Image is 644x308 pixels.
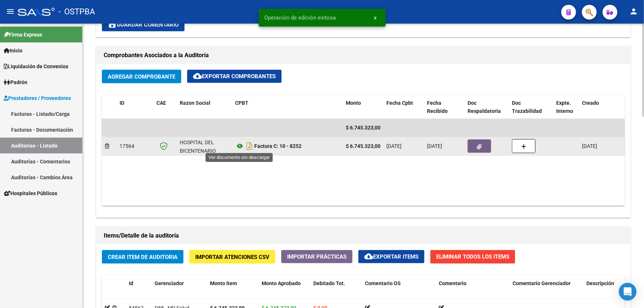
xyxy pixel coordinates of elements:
span: [DATE] [582,143,597,149]
button: Importar Prácticas [281,250,352,263]
mat-icon: person [629,7,638,16]
mat-icon: cloud_download [364,252,373,261]
button: x [368,11,383,24]
span: CPBT [235,100,248,106]
span: Comentario Gerenciador [513,280,571,286]
datatable-header-cell: Expte. Interno [553,95,579,120]
span: Exportar Comprobantes [193,73,276,80]
span: CAE [156,100,166,106]
datatable-header-cell: Monto Aprobado [259,276,310,308]
span: Operación de edición exitosa [265,14,336,21]
span: - OSTPBA [58,4,95,20]
datatable-header-cell: Fecha Cpbt [383,95,424,120]
span: Prestadores / Proveedores [4,94,71,102]
span: Monto [346,100,361,106]
span: Hospitales Públicos [4,189,57,197]
h1: Items/Detalle de la auditoría [104,230,623,242]
span: Descripción [586,280,614,286]
button: Exportar Items [358,250,424,263]
mat-icon: menu [6,7,15,16]
datatable-header-cell: Comentario [436,276,510,308]
span: Liquidación de Convenios [4,62,68,70]
button: Guardar Comentario [102,18,185,31]
span: Crear Item de Auditoria [108,254,178,260]
h1: Comprobantes Asociados a la Auditoría [104,49,623,61]
datatable-header-cell: Creado [579,95,631,120]
span: Id [129,280,133,286]
span: Fecha Recibido [427,100,448,114]
button: Crear Item de Auditoria [102,250,183,264]
span: $ 6.745.323,00 [346,125,380,131]
span: Expte. Interno [556,100,573,114]
strong: $ 6.745.323,00 [346,143,380,149]
span: Agregar Comprobante [108,73,175,80]
datatable-header-cell: Comentario OS [362,276,436,308]
span: Gerenciador [155,280,184,286]
datatable-header-cell: Debitado Tot. [310,276,362,308]
datatable-header-cell: CAE [154,95,177,120]
span: Importar Prácticas [287,253,347,260]
button: Eliminar Todos los Items [430,250,515,264]
span: Inicio [4,46,23,55]
div: Open Intercom Messenger [619,283,637,301]
span: Debitado Tot. [313,280,345,286]
span: Eliminar Todos los Items [436,253,509,260]
datatable-header-cell: Monto Item [207,276,259,308]
span: Exportar Items [364,253,419,260]
span: Creado [582,100,599,106]
span: Comentario OS [365,280,401,286]
span: Importar Atenciones CSV [195,254,269,260]
datatable-header-cell: Id [126,276,152,308]
span: Firma Express [4,31,42,39]
datatable-header-cell: Gerenciador [152,276,207,308]
datatable-header-cell: Razon Social [177,95,232,120]
strong: Factura C: 10 - 8252 [254,143,302,149]
datatable-header-cell: Doc Trazabilidad [509,95,553,120]
span: x [374,14,377,21]
mat-icon: cloud_download [193,72,202,80]
button: Exportar Comprobantes [187,70,282,83]
datatable-header-cell: Monto [343,95,383,120]
span: [DATE] [427,143,442,149]
datatable-header-cell: Fecha Recibido [424,95,465,120]
mat-icon: save [108,20,117,29]
i: Descargar documento [245,140,254,152]
datatable-header-cell: Doc Respaldatoria [465,95,509,120]
span: 17564 [120,143,134,149]
span: Padrón [4,78,27,86]
datatable-header-cell: Comentario Gerenciador [510,276,583,308]
span: Fecha Cpbt [386,100,413,106]
span: Comentario [439,280,466,286]
span: Guardar Comentario [108,21,179,28]
button: Importar Atenciones CSV [189,250,275,264]
span: Doc Trazabilidad [512,100,542,114]
span: [DATE] [386,143,402,149]
span: Doc Respaldatoria [468,100,501,114]
button: Agregar Comprobante [102,70,181,83]
datatable-header-cell: CPBT [232,95,343,120]
span: Monto Item [210,280,237,286]
span: Razon Social [180,100,210,106]
span: ID [120,100,124,106]
div: HOSPITAL DEL BICENTENARIO [PERSON_NAME] [180,138,229,163]
datatable-header-cell: ID [117,95,154,120]
span: Monto Aprobado [262,280,301,286]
